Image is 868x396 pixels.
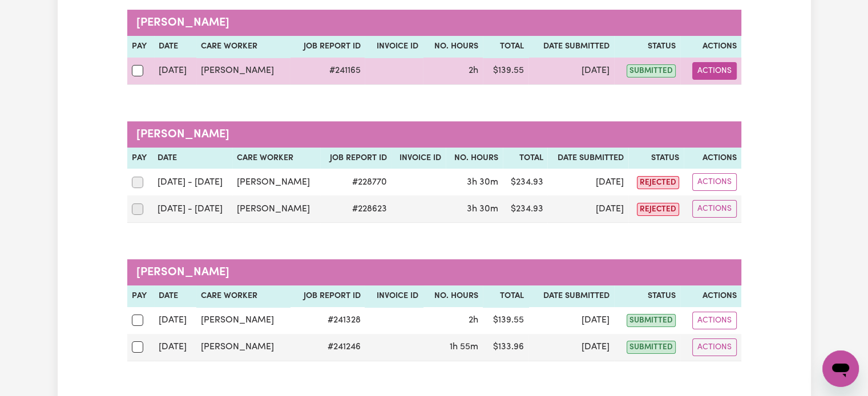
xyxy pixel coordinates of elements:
td: [DATE] [547,169,628,195]
th: Date [154,285,196,307]
td: # 228623 [320,195,391,223]
span: submitted [627,314,676,327]
th: Date [154,36,196,58]
th: Status [614,36,680,58]
td: $ 234.93 [503,169,547,195]
th: Pay [127,148,153,169]
th: Invoice ID [365,285,422,307]
th: Total [483,36,528,58]
td: [PERSON_NAME] [232,169,320,195]
th: Pay [127,36,155,58]
span: 3 hours 30 minutes [467,178,498,187]
caption: [PERSON_NAME] [127,121,741,148]
span: submitted [627,64,676,77]
button: Actions [692,173,737,191]
td: [DATE] [528,58,614,85]
td: [DATE] [547,195,628,223]
td: [DATE] [154,58,196,85]
th: Care worker [232,148,320,169]
td: # 241165 [290,58,365,85]
th: Total [483,285,528,307]
th: Actions [680,36,741,58]
th: No. Hours [446,148,503,169]
th: Status [614,285,680,307]
td: # 241328 [290,307,365,334]
span: submitted [627,341,676,354]
td: [DATE] [528,334,614,361]
th: Date Submitted [547,148,628,169]
th: Actions [680,285,741,307]
th: Date Submitted [528,285,614,307]
th: Job Report ID [320,148,391,169]
span: 3 hours 30 minutes [467,205,498,214]
th: Job Report ID [290,36,365,58]
button: Actions [692,312,737,329]
td: [PERSON_NAME] [196,334,290,361]
td: [PERSON_NAME] [196,58,290,85]
button: Actions [692,200,737,218]
th: Actions [684,148,741,169]
td: [DATE] [154,334,196,361]
span: rejected [637,203,679,216]
td: # 241246 [290,334,365,361]
td: $ 133.96 [483,334,528,361]
caption: [PERSON_NAME] [127,10,741,36]
td: $ 139.55 [483,58,528,85]
td: [PERSON_NAME] [232,195,320,223]
span: 2 hours [469,316,478,325]
span: rejected [637,176,679,189]
td: $ 234.93 [503,195,547,223]
th: Job Report ID [290,285,365,307]
td: [PERSON_NAME] [196,307,290,334]
td: $ 139.55 [483,307,528,334]
th: Care worker [196,36,290,58]
th: Invoice ID [391,148,446,169]
th: Status [628,148,684,169]
th: Date Submitted [528,36,614,58]
th: Total [503,148,547,169]
th: No. Hours [423,285,483,307]
th: Pay [127,285,155,307]
th: Invoice ID [365,36,422,58]
button: Actions [692,62,737,80]
span: 2 hours [469,66,478,75]
td: [DATE] [154,307,196,334]
caption: [PERSON_NAME] [127,259,741,285]
button: Actions [692,338,737,356]
td: [DATE] - [DATE] [153,169,232,195]
td: # 228770 [320,169,391,195]
td: [DATE] [528,307,614,334]
th: Date [153,148,232,169]
th: No. Hours [423,36,483,58]
th: Care worker [196,285,290,307]
span: 1 hour 55 minutes [450,342,478,352]
td: [DATE] - [DATE] [153,195,232,223]
iframe: Button to launch messaging window [822,350,859,387]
